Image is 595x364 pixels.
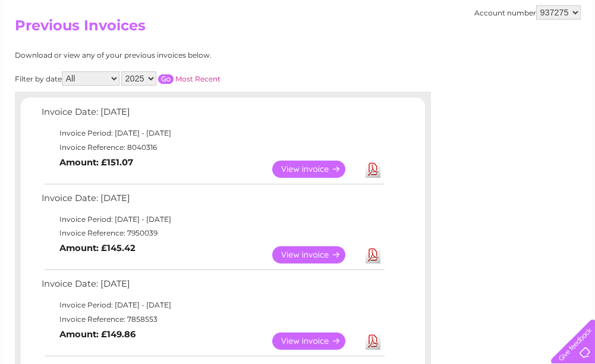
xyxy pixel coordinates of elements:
[272,161,360,178] a: View
[371,6,453,21] a: 0333 014 3131
[15,51,327,59] div: Download or view any of your previous invoices below.
[492,51,509,59] a: Blog
[474,5,581,20] div: Account number
[366,332,380,350] a: Download
[516,51,545,59] a: Contact
[272,246,360,263] a: View
[21,31,81,67] img: logo.png
[59,243,136,253] b: Amount: £145.42
[386,51,408,59] a: Water
[272,332,360,350] a: View
[15,17,581,40] h2: Previous Invoices
[15,71,327,86] div: Filter by date
[17,7,579,58] div: Clear Business is a trading name of Verastar Limited (registered in [GEOGRAPHIC_DATA] No. 3667643...
[449,51,484,59] a: Telecoms
[39,126,386,140] td: Invoice Period: [DATE] - [DATE]
[175,74,221,83] a: Most Recent
[39,312,386,327] td: Invoice Reference: 7858553
[39,212,386,227] td: Invoice Period: [DATE] - [DATE]
[366,161,380,178] a: Download
[59,329,136,340] b: Amount: £149.86
[39,104,386,126] td: Invoice Date: [DATE]
[415,51,442,59] a: Energy
[366,246,380,263] a: Download
[59,157,133,168] b: Amount: £151.07
[556,51,584,59] a: Log out
[39,276,386,298] td: Invoice Date: [DATE]
[39,226,386,240] td: Invoice Reference: 7950039
[39,140,386,155] td: Invoice Reference: 8040316
[39,298,386,312] td: Invoice Period: [DATE] - [DATE]
[39,190,386,212] td: Invoice Date: [DATE]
